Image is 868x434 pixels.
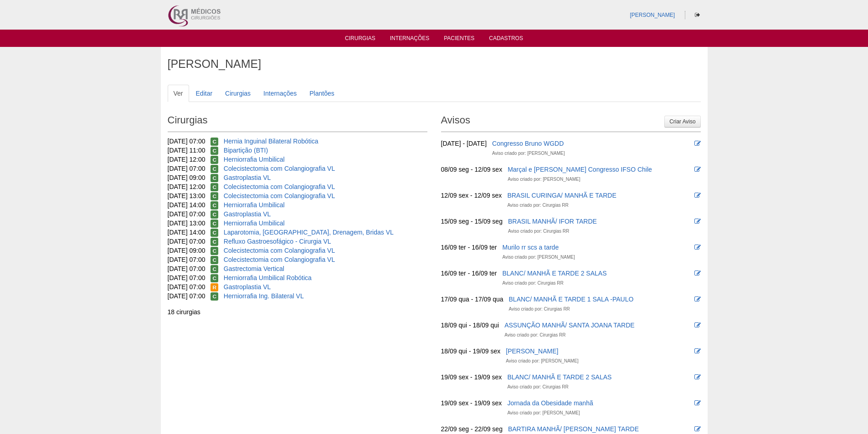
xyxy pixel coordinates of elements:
span: Confirmada [211,238,218,246]
h1: [PERSON_NAME] [168,58,701,70]
a: Bipartição (BTI) [224,147,268,154]
div: [DATE] - [DATE] [441,139,487,148]
a: BRASIL MANHÃ/ IFOR TARDE [508,218,597,225]
a: Marçal e [PERSON_NAME] Congresso IFSO Chile [508,166,652,173]
div: 08/09 seg - 12/09 sex [441,165,503,174]
a: [PERSON_NAME] [506,347,558,355]
a: Cirurgias [345,35,375,44]
div: 18/09 qui - 18/09 qui [441,321,499,330]
a: Jornada da Obesidade manhã [507,399,593,407]
span: [DATE] 12:00 [168,183,205,190]
i: Editar [694,400,701,406]
span: Confirmada [211,247,218,255]
span: Confirmada [211,156,218,164]
a: Herniorrafia Umbilical [224,201,285,209]
span: [DATE] 07:00 [168,165,205,172]
a: Colecistectomia com Colangiografia VL [224,247,335,254]
div: 16/09 ter - 16/09 ter [441,269,497,278]
i: Sair [695,12,700,18]
div: 22/09 seg - 22/09 seg [441,424,503,434]
a: Gastroplastia VL [224,174,271,181]
a: Colecistectomia com Colangiografia VL [224,183,335,190]
span: [DATE] 11:00 [168,147,205,154]
div: Aviso criado por: Cirurgias RR [504,331,565,340]
h2: Avisos [441,111,701,132]
a: Refluxo Gastroesofágico - Cirurgia VL [224,238,331,245]
i: Editar [694,218,701,225]
span: Confirmada [211,229,218,237]
span: [DATE] 14:00 [168,201,205,209]
i: Editar [694,192,701,199]
span: [DATE] 07:00 [168,283,205,291]
div: Aviso criado por: [PERSON_NAME] [502,253,575,262]
i: Editar [694,140,701,147]
i: Editar [694,348,701,354]
a: Gastrectomia Vertical [224,265,284,272]
span: [DATE] 12:00 [168,156,205,163]
span: Confirmada [211,147,218,155]
span: Confirmada [211,174,218,182]
a: Colecistectomia com Colangiografia VL [224,256,335,263]
span: [DATE] 13:00 [168,220,205,227]
a: Congresso Bruno WGDD [492,140,564,147]
div: 18/09 qui - 19/09 sex [441,347,501,356]
i: Editar [694,322,701,328]
span: Confirmada [211,210,218,219]
span: [DATE] 13:00 [168,192,205,199]
span: [DATE] 07:00 [168,210,205,218]
div: Aviso criado por: [PERSON_NAME] [506,357,578,366]
a: Ver [168,85,189,102]
span: Confirmada [211,183,218,191]
i: Editar [694,166,701,173]
div: 12/09 sex - 12/09 sex [441,191,502,200]
div: 19/09 sex - 19/09 sex [441,373,502,382]
div: Aviso criado por: Cirurgias RR [508,227,569,236]
a: ASSUNÇÃO MANHÃ/ SANTA JOANA TARDE [504,322,635,329]
span: [DATE] 14:00 [168,229,205,236]
a: [PERSON_NAME] [630,12,675,18]
a: Murilo rr scs a tarde [502,244,559,251]
span: [DATE] 07:00 [168,274,205,281]
a: BLANC/ MANHÃ E TARDE 2 SALAS [502,270,606,277]
span: Confirmada [211,292,218,301]
a: Internações [390,35,430,44]
a: Herniorrafia Umbilical [224,156,285,163]
div: 18 cirurgias [168,307,427,317]
a: BLANC/ MANHÃ E TARDE 1 SALA -PAULO [509,296,634,303]
span: Confirmada [211,220,218,228]
i: Editar [694,374,701,380]
div: Aviso criado por: [PERSON_NAME] [492,149,565,158]
a: BLANC/ MANHÃ E TARDE 2 SALAS [507,373,611,381]
span: [DATE] 09:00 [168,174,205,181]
i: Editar [694,270,701,276]
a: Cirurgias [219,85,257,102]
div: 16/09 ter - 16/09 ter [441,243,497,252]
h2: Cirurgias [168,111,427,132]
span: [DATE] 07:00 [168,256,205,263]
div: Aviso criado por: [PERSON_NAME] [508,175,580,184]
a: Criar Aviso [664,116,700,128]
div: Aviso criado por: Cirurgias RR [509,305,570,314]
a: Herniorrafia Umbilical [224,220,285,227]
span: [DATE] 07:00 [168,265,205,272]
div: Aviso criado por: Cirurgias RR [507,383,568,392]
a: BRASIL CURINGA/ MANHÃ E TARDE [507,192,616,199]
span: [DATE] 07:00 [168,292,205,300]
div: 19/09 sex - 19/09 sex [441,398,502,408]
span: [DATE] 09:00 [168,247,205,254]
div: Aviso criado por: [PERSON_NAME] [507,408,580,418]
a: Internações [257,85,303,102]
a: Laparotomia, [GEOGRAPHIC_DATA], Drenagem, Bridas VL [224,229,394,236]
a: Cadastros [489,35,523,44]
a: Colecistectomia com Colangiografia VL [224,192,335,199]
a: Gastroplastia VL [224,210,271,218]
a: Hernia Inguinal Bilateral Robótica [224,138,318,145]
span: Confirmada [211,274,218,282]
span: Confirmada [211,165,218,173]
i: Editar [694,426,701,432]
a: Plantões [303,85,340,102]
div: 17/09 qua - 17/09 qua [441,295,503,304]
span: Confirmada [211,265,218,273]
span: Confirmada [211,192,218,200]
a: Colecistectomia com Colangiografia VL [224,165,335,172]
